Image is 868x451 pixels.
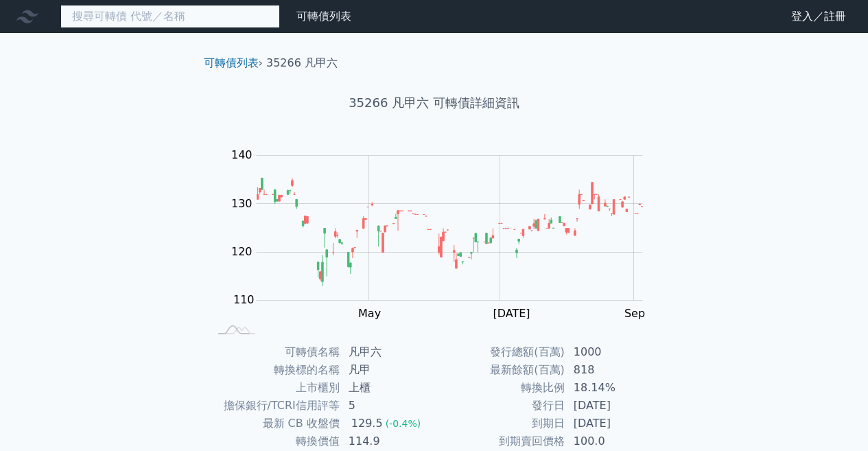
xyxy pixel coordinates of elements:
[340,432,434,450] td: 114.9
[434,432,565,450] td: 到期賣回價格
[565,343,659,361] td: 1000
[358,307,381,320] tspan: May
[340,361,434,379] td: 凡甲
[340,379,434,397] td: 上櫃
[434,379,565,397] td: 轉換比例
[209,379,340,397] td: 上市櫃別
[565,415,659,432] td: [DATE]
[209,397,340,415] td: 擔保銀行/TCRI信用評等
[60,5,280,28] input: 搜尋可轉債 代號／名稱
[209,415,340,432] td: 最新 CB 收盤價
[565,397,659,415] td: [DATE]
[209,361,340,379] td: 轉換標的名稱
[231,148,253,161] tspan: 140
[224,148,664,320] g: Chart
[780,5,857,27] a: 登入／註冊
[296,10,351,23] a: 可轉債列表
[209,343,340,361] td: 可轉債名稱
[193,93,676,113] h1: 35266 凡甲六 可轉債詳細資訊
[231,245,253,258] tspan: 120
[565,432,659,450] td: 100.0
[266,55,338,71] li: 35266 凡甲六
[493,307,530,320] tspan: [DATE]
[340,343,434,361] td: 凡甲六
[434,397,565,415] td: 發行日
[565,361,659,379] td: 818
[340,397,434,415] td: 5
[231,197,253,210] tspan: 130
[434,343,565,361] td: 發行總額(百萬)
[434,361,565,379] td: 最新餘額(百萬)
[209,432,340,450] td: 轉換價值
[349,415,386,432] div: 129.5
[434,415,565,432] td: 到期日
[624,307,645,320] tspan: Sep
[565,379,659,397] td: 18.14%
[233,293,255,306] tspan: 110
[386,418,421,429] span: (-0.4%)
[204,55,263,71] li: ›
[204,56,259,69] a: 可轉債列表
